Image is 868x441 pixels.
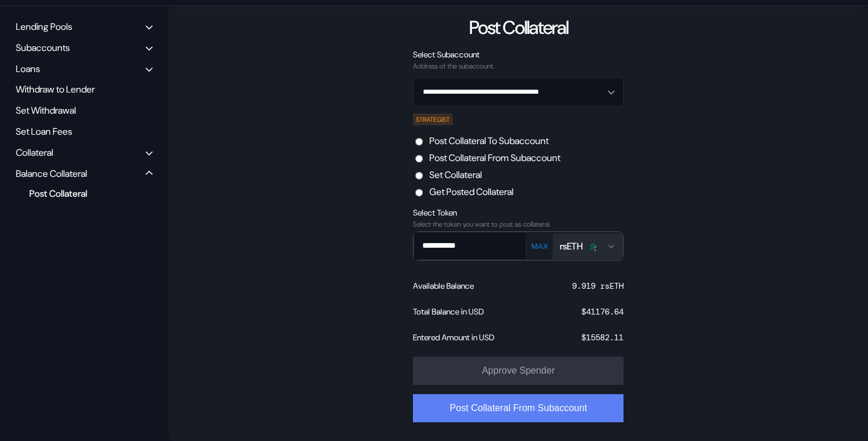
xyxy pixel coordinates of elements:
[413,207,624,218] div: Select Token
[560,240,583,252] div: rsETH
[16,167,87,180] div: Balance Collateral
[413,394,624,422] button: Post Collateral From Subaccount
[429,186,514,198] label: Get Posted Collateral
[23,186,137,201] div: Post Collateral
[581,306,624,317] div: $ 41176.64
[413,49,624,60] div: Select Subaccount
[587,241,598,252] img: Icon___Dark.png
[16,20,72,33] div: Lending Pools
[413,281,474,291] div: Available Balance
[593,245,600,252] img: svg+xml,%3c
[413,306,484,317] div: Total Balance in USD
[413,77,624,107] button: Open menu
[581,332,624,343] div: $ 15582.11
[12,80,157,98] div: Withdraw to Lender
[429,152,560,164] label: Post Collateral From Subaccount
[12,101,157,119] div: Set Withdrawal
[16,146,53,159] div: Collateral
[429,169,482,181] label: Set Collateral
[16,63,40,75] div: Loans
[553,234,623,259] button: Open menu for selecting token for payment
[413,62,624,70] div: Address of the subaccount.
[469,15,568,40] div: Post Collateral
[413,114,453,125] div: STRATEGIST
[413,357,624,385] button: Approve Spender
[528,241,552,251] button: MAX
[572,281,624,291] div: 9.919 rsETH
[16,42,70,54] div: Subaccounts
[12,122,157,141] div: Set Loan Fees
[413,220,624,228] div: Select the token you want to post as collateral.
[429,135,549,147] label: Post Collateral To Subaccount
[413,332,494,343] div: Entered Amount in USD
